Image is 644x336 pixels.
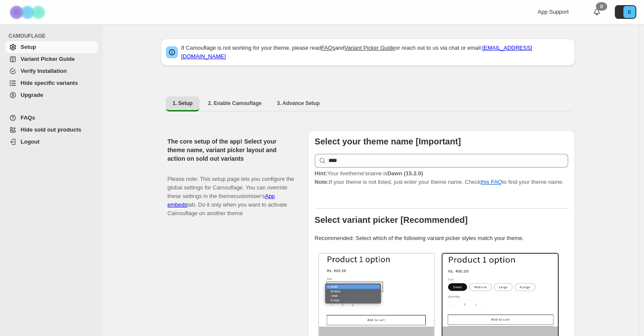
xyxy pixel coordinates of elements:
[5,136,98,148] a: Logout
[21,68,67,74] span: Verify Installation
[21,114,35,121] span: FAQs
[277,100,320,107] span: 3. Advance Setup
[7,0,50,24] img: Camouflage
[344,45,395,51] a: Variant Picker Guide
[315,169,568,186] p: If your theme is not listed, just enter your theme name. Check to find your theme name.
[442,254,558,327] img: Buttons / Swatches
[5,41,98,53] a: Setup
[181,44,570,61] p: If Camouflage is not working for your theme, please read and or reach out to us via chat or email:
[315,215,468,225] b: Select variant picker [Recommended]
[173,100,193,107] span: 1. Setup
[21,44,36,50] span: Setup
[387,170,423,177] strong: Dawn (15.2.0)
[168,166,294,218] p: Please note: This setup page lets you configure the global settings for Camouflage. You can overr...
[315,170,328,177] strong: Hint:
[593,8,601,16] a: 0
[21,92,43,98] span: Upgrade
[315,170,423,177] span: Your live theme's name is
[5,65,98,77] a: Verify Installation
[315,179,329,185] strong: Note:
[628,9,631,15] text: B
[21,80,78,86] span: Hide specific variants
[5,124,98,136] a: Hide sold out products
[208,100,262,107] span: 2. Enable Camouflage
[481,179,502,185] a: this FAQ
[5,89,98,101] a: Upgrade
[9,33,99,39] span: CAMOUFLAGE
[5,77,98,89] a: Hide specific variants
[623,6,635,18] span: Avatar with initials B
[5,112,98,124] a: FAQs
[21,138,39,145] span: Logout
[21,56,75,62] span: Variant Picker Guide
[315,137,461,146] b: Select your theme name [Important]
[321,45,335,51] a: FAQs
[5,53,98,65] a: Variant Picker Guide
[319,254,434,327] img: Select / Dropdowns
[615,5,636,19] button: Avatar with initials B
[315,234,568,243] p: Recommended: Select which of the following variant picker styles match your theme.
[21,126,81,133] span: Hide sold out products
[596,2,607,11] div: 0
[168,137,294,163] h2: The core setup of the app! Select your theme name, variant picker layout and action on sold out v...
[538,9,569,15] span: App Support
